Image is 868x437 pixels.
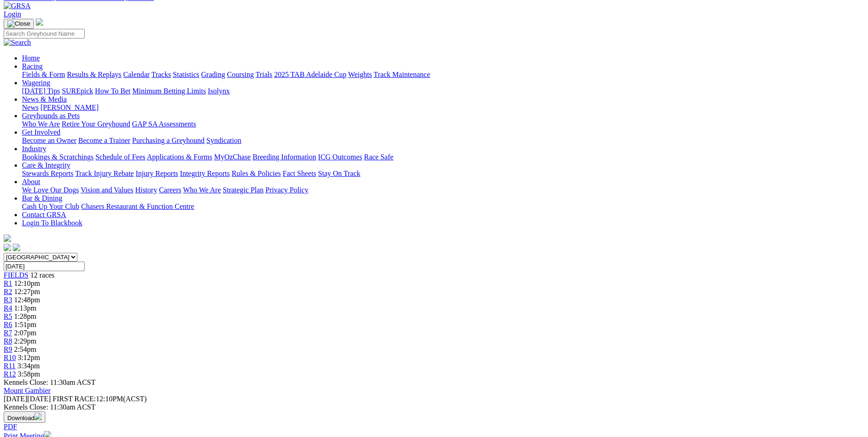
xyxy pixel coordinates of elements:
[135,186,157,194] a: History
[4,378,96,386] span: Kennels Close: 11:30am ACST
[22,202,79,210] a: Cash Up Your Club
[22,104,38,111] a: News
[180,169,230,177] a: Integrity Reports
[318,169,360,177] a: Stay On Track
[22,137,864,145] div: Get Involved
[4,354,16,361] a: R10
[4,2,31,10] img: GRSA
[208,87,230,95] a: Isolynx
[255,71,272,78] a: Trials
[232,169,281,177] a: Rules & Policies
[183,186,221,194] a: Who We Are
[364,153,393,161] a: Race Safe
[4,312,12,320] a: R5
[22,128,60,136] a: Get Involved
[22,71,65,78] a: Fields & Form
[4,29,85,38] input: Search
[53,395,96,403] span: FIRST RACE:
[4,10,21,18] a: Login
[22,169,73,177] a: Stewards Reports
[34,413,42,420] img: download.svg
[4,271,28,279] a: FIELDS
[22,219,82,227] a: Login To Blackbook
[4,423,17,431] a: PDF
[132,137,205,144] a: Purchasing a Greyhound
[4,304,12,312] a: R4
[22,112,80,120] a: Greyhounds as Pets
[53,395,147,403] span: 12:10PM(ACST)
[151,71,171,78] a: Tracks
[201,71,225,78] a: Grading
[4,362,16,370] a: R11
[14,321,37,328] span: 1:51pm
[22,145,46,153] a: Industry
[22,104,864,112] div: News & Media
[14,296,40,304] span: 12:48pm
[22,120,60,128] a: Who We Are
[81,202,194,210] a: Chasers Restaurant & Function Centre
[78,137,130,144] a: Become a Trainer
[4,296,12,304] a: R3
[4,403,864,411] div: Kennels Close: 11:30am ACST
[318,153,362,161] a: ICG Outcomes
[253,153,316,161] a: Breeding Information
[4,395,51,403] span: [DATE]
[348,71,372,78] a: Weights
[22,153,864,161] div: Industry
[30,271,54,279] span: 12 races
[227,71,254,78] a: Coursing
[4,262,85,271] input: Select date
[22,62,43,70] a: Racing
[22,153,93,161] a: Bookings & Scratchings
[17,362,40,370] span: 3:34pm
[265,186,308,194] a: Privacy Policy
[62,87,93,95] a: SUREpick
[135,169,178,177] a: Injury Reports
[22,54,40,62] a: Home
[4,370,16,378] a: R12
[14,304,37,312] span: 1:13pm
[4,337,12,345] span: R8
[283,169,316,177] a: Fact Sheets
[4,19,34,29] button: Toggle navigation
[62,120,130,128] a: Retire Your Greyhound
[4,288,12,295] a: R2
[36,18,43,26] img: logo-grsa-white.png
[22,161,70,169] a: Care & Integrity
[22,186,864,194] div: About
[4,279,12,287] a: R1
[22,87,864,95] div: Wagering
[4,411,45,423] button: Download
[4,321,12,328] a: R6
[14,337,37,345] span: 2:29pm
[223,186,264,194] a: Strategic Plan
[4,329,12,337] a: R7
[22,79,50,87] a: Wagering
[22,95,67,103] a: News & Media
[18,354,40,361] span: 3:12pm
[22,87,60,95] a: [DATE] Tips
[22,211,66,218] a: Contact GRSA
[4,345,12,353] a: R9
[22,178,40,186] a: About
[22,202,864,211] div: Bar & Dining
[13,244,20,251] img: twitter.svg
[22,71,864,79] div: Racing
[95,153,145,161] a: Schedule of Fees
[274,71,346,78] a: 2025 TAB Adelaide Cup
[22,194,62,202] a: Bar & Dining
[40,104,98,111] a: [PERSON_NAME]
[4,235,11,242] img: logo-grsa-white.png
[22,169,864,178] div: Care & Integrity
[22,137,76,144] a: Become an Owner
[206,137,241,144] a: Syndication
[4,395,27,403] span: [DATE]
[18,370,40,378] span: 3:58pm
